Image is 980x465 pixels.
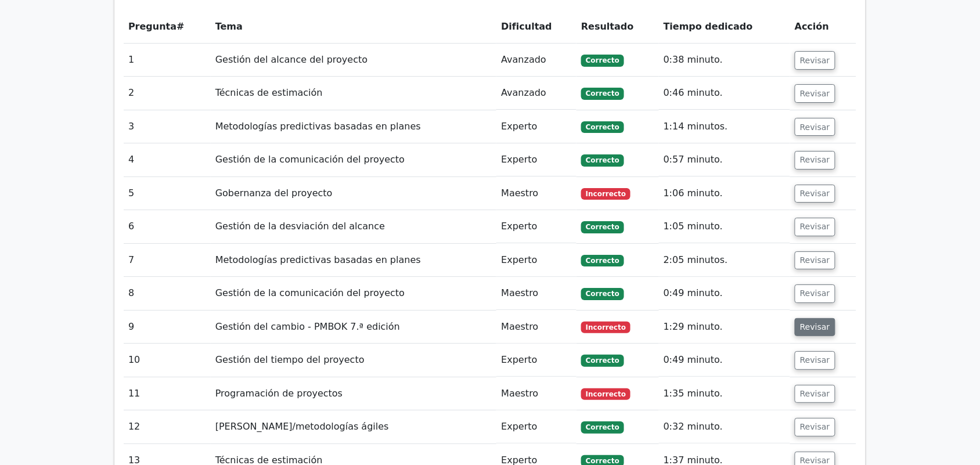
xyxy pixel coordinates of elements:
[128,287,134,298] font: 8
[795,351,835,370] button: Revisar
[664,188,723,199] font: 1:06 minuto.
[795,151,835,170] button: Revisar
[501,254,537,265] font: Experto
[501,188,538,199] font: Maestro
[501,321,538,332] font: Maestro
[128,154,134,165] font: 4
[501,221,537,232] font: Experto
[795,251,835,270] button: Revisar
[800,222,830,232] font: Revisar
[800,456,830,465] font: Revisar
[800,89,830,98] font: Revisar
[800,289,830,298] font: Revisar
[664,321,723,332] font: 1:29 minuto.
[586,323,626,331] font: Incorrecto
[586,290,619,298] font: Correcto
[664,121,728,132] font: 1:14 minutos.
[795,318,835,337] button: Revisar
[795,218,835,236] button: Revisar
[215,354,365,365] font: Gestión del tiempo del proyecto
[128,254,134,265] font: 7
[128,21,176,32] font: Pregunta
[501,121,537,132] font: Experto
[795,185,835,203] button: Revisar
[581,21,633,32] font: Resultado
[501,154,537,165] font: Experto
[586,423,619,431] font: Correcto
[800,423,830,432] font: Revisar
[215,388,343,399] font: Programación de proyectos
[215,254,421,265] font: Metodologías predictivas basadas en planes
[128,54,134,65] font: 1
[664,21,753,32] font: Tiempo dedicado
[795,418,835,437] button: Revisar
[800,356,830,365] font: Revisar
[501,87,546,98] font: Avanzado
[586,56,619,64] font: Correcto
[664,87,723,98] font: 0:46 minuto.
[586,156,619,164] font: Correcto
[795,385,835,403] button: Revisar
[800,255,830,265] font: Revisar
[215,87,323,98] font: Técnicas de estimación
[128,87,134,98] font: 2
[501,354,537,365] font: Experto
[215,188,333,199] font: Gobernanza del proyecto
[795,84,835,103] button: Revisar
[586,190,626,198] font: Incorrecto
[501,54,546,65] font: Avanzado
[795,51,835,70] button: Revisar
[176,21,184,32] font: #
[664,287,723,298] font: 0:49 minuto.
[128,354,140,365] font: 10
[215,421,389,432] font: [PERSON_NAME]/metodologías ágiles
[501,287,538,298] font: Maestro
[664,154,723,165] font: 0:57 minuto.
[586,123,619,131] font: Correcto
[215,21,243,32] font: Tema
[586,457,619,465] font: Correcto
[215,287,405,298] font: Gestión de la comunicación del proyecto
[501,388,538,399] font: Maestro
[128,188,134,199] font: 5
[215,54,368,65] font: Gestión del alcance del proyecto
[800,156,830,165] font: Revisar
[586,223,619,231] font: Correcto
[128,121,134,132] font: 3
[664,221,723,232] font: 1:05 minuto.
[800,122,830,131] font: Revisar
[128,321,134,332] font: 9
[215,154,405,165] font: Gestión de la comunicación del proyecto
[800,389,830,398] font: Revisar
[586,257,619,265] font: Correcto
[664,54,723,65] font: 0:38 minuto.
[664,354,723,365] font: 0:49 minuto.
[800,322,830,331] font: Revisar
[664,254,728,265] font: 2:05 minutos.
[501,421,537,432] font: Experto
[795,284,835,303] button: Revisar
[664,421,723,432] font: 0:32 minuto.
[586,89,619,98] font: Correcto
[800,189,830,198] font: Revisar
[215,321,400,332] font: Gestión del cambio - PMBOK 7.ª edición
[586,390,626,398] font: Incorrecto
[795,21,829,32] font: Acción
[128,221,134,232] font: 6
[664,388,723,399] font: 1:35 minuto.
[501,21,552,32] font: Dificultad
[215,221,385,232] font: Gestión de la desviación del alcance
[128,421,140,432] font: 12
[215,121,421,132] font: Metodologías predictivas basadas en planes
[800,56,830,65] font: Revisar
[795,118,835,136] button: Revisar
[586,356,619,365] font: Correcto
[128,388,140,399] font: 11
